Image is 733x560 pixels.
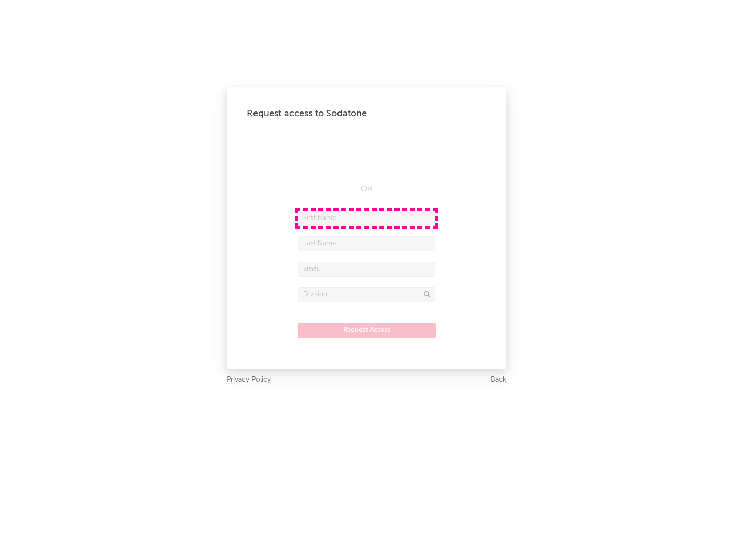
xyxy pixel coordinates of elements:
[247,107,486,120] div: Request access to Sodatone
[298,183,435,195] div: OR
[298,287,435,302] input: Division
[298,211,435,226] input: First Name
[298,323,436,338] button: Request Access
[298,262,435,277] input: Email
[298,236,435,251] input: Last Name
[491,374,506,386] a: Back
[227,374,271,386] a: Privacy Policy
